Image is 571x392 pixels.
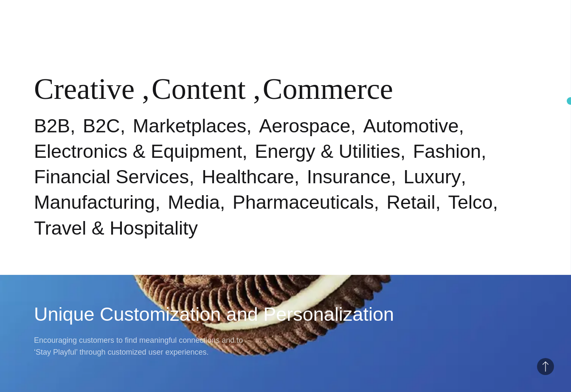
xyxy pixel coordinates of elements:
a: Content [152,73,246,105]
a: Healthcare [202,166,294,188]
a: Media [168,191,220,213]
a: Creative [34,73,135,105]
h2: Unique Customization and Personalization [34,302,537,327]
a: Travel & Hospitality [34,217,198,239]
a: Automotive [363,115,458,137]
a: B2C [83,115,120,137]
a: Insurance [307,166,391,188]
a: Marketplaces [133,115,247,137]
a: Electronics & Equipment [34,140,242,162]
a: Retail [387,191,436,213]
a: Fashion [413,140,481,162]
button: Back to Top [537,358,554,375]
a: Manufacturing [34,191,155,213]
a: Commerce [263,73,393,105]
a: Financial Services [34,166,189,188]
span: , [253,73,261,105]
span: , [142,73,150,105]
p: Encouraging customers to find meaningful connections and to ‘Stay Playful’ through customized use... [34,334,246,358]
a: Pharmaceuticals [233,191,374,213]
a: Luxury [404,166,461,188]
a: Telco [448,191,493,213]
a: B2B [34,115,70,137]
a: Energy & Utilities [255,140,400,162]
a: Aerospace [259,115,350,137]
